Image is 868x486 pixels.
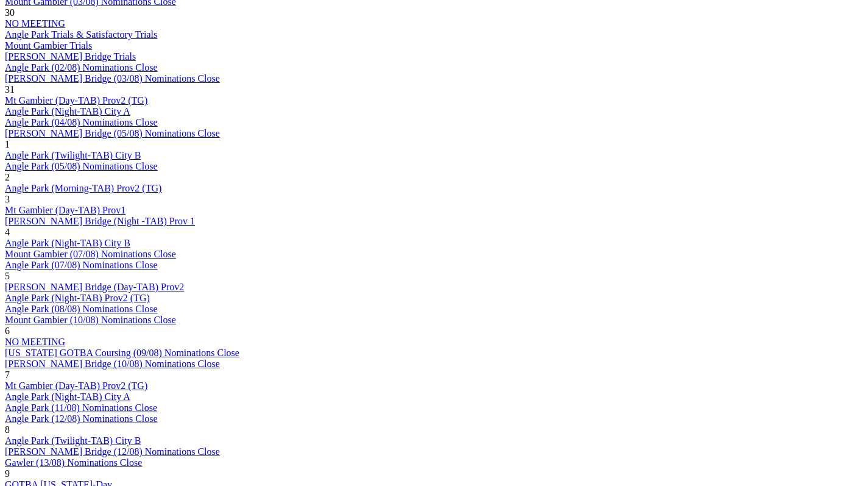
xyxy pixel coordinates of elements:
[5,293,150,303] a: Angle Park (Night-TAB) Prov2 (TG)
[5,150,141,160] a: Angle Park (Twilight-TAB) City B
[5,51,136,62] a: [PERSON_NAME] Bridge Trials
[5,381,147,391] a: Mt Gambier (Day-TAB) Prov2 (TG)
[5,95,147,105] a: Mt Gambier (Day-TAB) Prov2 (TG)
[5,391,130,402] a: Angle Park (Night-TAB) City A
[5,435,141,446] a: Angle Park (Twilight-TAB) City B
[5,446,220,457] a: [PERSON_NAME] Bridge (12/08) Nominations Close
[5,62,158,73] a: Angle Park (02/08) Nominations Close
[5,40,92,51] a: Mount Gambier Trials
[5,227,10,237] span: 4
[5,271,10,281] span: 5
[5,424,10,435] span: 8
[5,359,220,369] a: [PERSON_NAME] Bridge (10/08) Nominations Close
[5,468,10,479] span: 9
[5,457,142,468] a: Gawler (13/08) Nominations Close
[5,238,130,248] a: Angle Park (Night-TAB) City B
[5,172,10,182] span: 2
[5,161,158,171] a: Angle Park (05/08) Nominations Close
[5,29,157,40] a: Angle Park Trials & Satisfactory Trials
[5,337,65,347] a: NO MEETING
[5,402,157,413] a: Angle Park (11/08) Nominations Close
[5,183,161,193] a: Angle Park (Morning-TAB) Prov2 (TG)
[5,370,10,380] span: 7
[5,304,158,314] a: Angle Park (08/08) Nominations Close
[5,139,10,149] span: 1
[5,260,158,270] a: Angle Park (07/08) Nominations Close
[5,315,176,325] a: Mount Gambier (10/08) Nominations Close
[5,205,125,215] a: Mt Gambier (Day-TAB) Prov1
[5,7,15,18] span: 30
[5,106,130,116] a: Angle Park (Night-TAB) City A
[5,73,220,84] a: [PERSON_NAME] Bridge (03/08) Nominations Close
[5,348,239,358] a: [US_STATE] GOTBA Coursing (09/08) Nominations Close
[5,326,10,336] span: 6
[5,216,195,226] a: [PERSON_NAME] Bridge (Night -TAB) Prov 1
[5,249,176,259] a: Mount Gambier (07/08) Nominations Close
[5,282,184,292] a: [PERSON_NAME] Bridge (Day-TAB) Prov2
[5,84,15,95] span: 31
[5,117,158,127] a: Angle Park (04/08) Nominations Close
[5,18,65,29] a: NO MEETING
[5,128,220,138] a: [PERSON_NAME] Bridge (05/08) Nominations Close
[5,413,158,424] a: Angle Park (12/08) Nominations Close
[5,194,10,204] span: 3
